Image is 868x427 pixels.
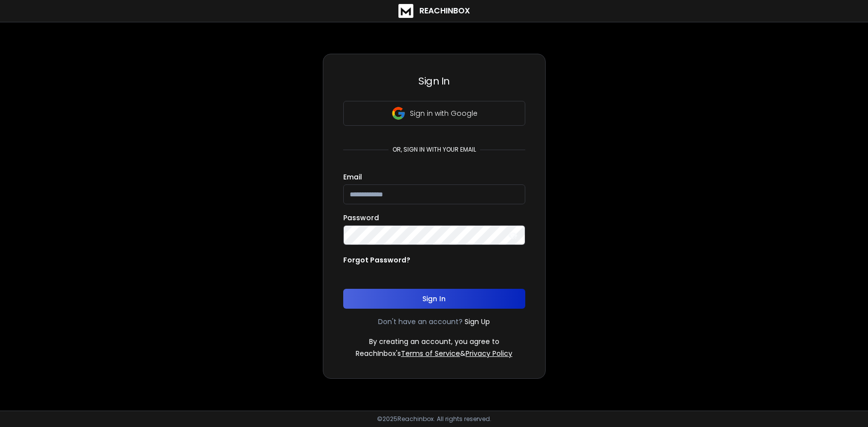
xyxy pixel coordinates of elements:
a: ReachInbox [398,4,470,18]
p: Forgot Password? [343,255,410,265]
p: Don't have an account? [378,317,463,327]
p: ReachInbox's & [356,348,512,358]
a: Privacy Policy [466,348,512,358]
label: Email [343,173,362,180]
img: logo [398,4,413,18]
h1: ReachInbox [419,5,470,17]
a: Sign Up [465,317,490,327]
p: By creating an account, you agree to [369,337,499,346]
button: Sign In [343,289,525,309]
a: Terms of Service [401,348,460,358]
h3: Sign In [343,74,525,88]
p: © 2025 Reachinbox. All rights reserved. [377,415,491,423]
label: Password [343,214,379,221]
button: Sign in with Google [343,101,525,126]
p: Sign in with Google [410,108,478,118]
p: or, sign in with your email [388,146,480,154]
